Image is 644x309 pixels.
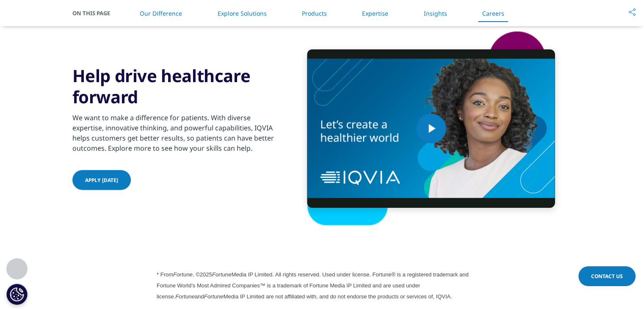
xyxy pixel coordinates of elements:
span: On This Page [72,9,119,17]
em: Fortune [204,293,224,300]
span: Media IP Limited. All rights reserved. Used under license. Fortune® is a registered trademark and... [157,271,469,300]
span: , ©2025 [193,271,212,278]
span: Media IP Limited are not affiliated with, and do not endorse the products or services of, IQVIA. [224,293,452,300]
a: Products [302,9,327,17]
a: Insights [423,9,447,17]
em: Fortune [173,271,193,278]
img: shape-2.png [290,30,572,227]
a: Contact Us [578,266,636,286]
em: Fortune [175,293,195,300]
em: Fortune [212,271,232,278]
span: Contact Us [591,273,623,280]
a: Explore Solutions [217,9,266,17]
span: * From [157,271,173,278]
span: and [195,293,204,300]
a: Expertise [362,9,388,17]
button: Cookies Settings [6,284,28,305]
div: We want to make a difference for patients. With diverse expertise, innovative thinking, and power... [72,108,278,153]
button: Play Video [416,114,446,143]
span: Apply [DATE] [85,177,118,184]
a: Our Difference [140,9,182,17]
h3: Help drive healthcare forward [72,65,278,108]
a: Careers [482,9,504,17]
a: Apply [DATE] [72,170,131,190]
video-js: Video Player [307,50,555,208]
